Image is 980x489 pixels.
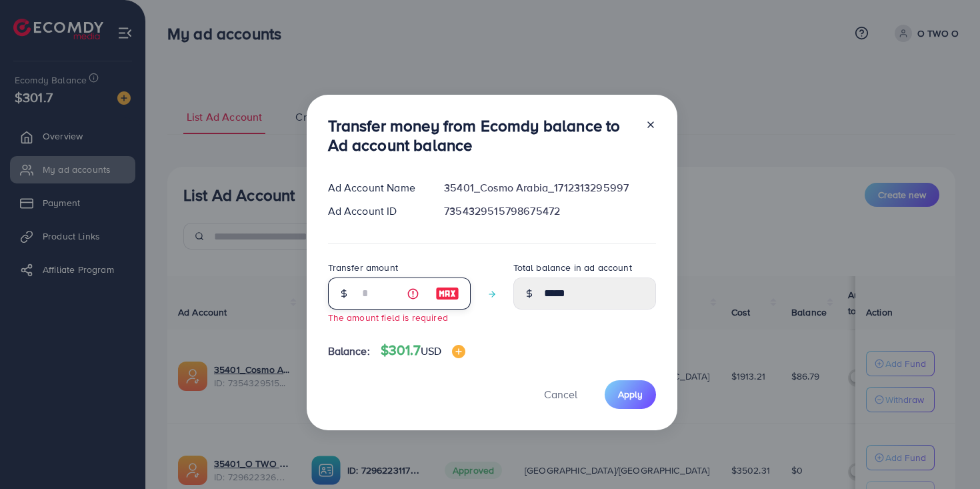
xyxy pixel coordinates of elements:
img: image [435,286,459,302]
div: Ad Account ID [317,203,434,219]
label: Total balance in ad account [513,261,632,274]
h3: Transfer money from Ecomdy balance to Ad account balance [328,116,635,155]
span: Apply [618,388,643,401]
div: 7354329515798675472 [433,203,666,219]
span: USD [421,344,441,358]
span: Cancel [544,387,577,402]
iframe: Chat [923,429,970,479]
button: Cancel [527,380,594,409]
img: image [452,345,465,358]
div: 35401_Cosmo Arabia_1712313295997 [433,180,666,195]
span: Balance: [328,344,370,359]
h4: $301.7 [381,342,465,359]
label: Transfer amount [328,261,398,274]
button: Apply [605,380,656,409]
div: Ad Account Name [317,180,434,195]
small: The amount field is required [328,311,448,324]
